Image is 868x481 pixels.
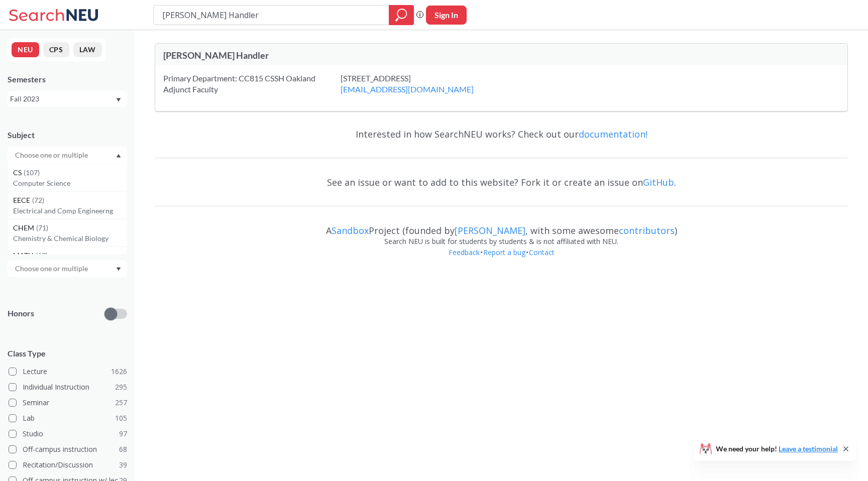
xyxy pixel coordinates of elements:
svg: Dropdown arrow [116,154,121,158]
button: LAW [73,42,102,57]
span: We need your help! [716,445,838,452]
div: Primary Department: CC815 CSSH Oakland Adjunct Faculty [163,73,341,95]
a: Contact [528,248,555,257]
div: [STREET_ADDRESS] [341,73,499,95]
button: NEU [12,42,39,57]
span: ( 107 ) [24,168,40,177]
span: 97 [119,428,127,439]
a: GitHub [643,176,674,188]
input: Choose one or multiple [10,149,94,161]
p: Electrical and Comp Engineerng [13,206,127,216]
svg: Dropdown arrow [116,98,121,102]
a: contributors [619,224,675,236]
a: documentation! [579,128,647,140]
button: Sign In [426,6,467,25]
div: A Project (founded by , with some awesome ) [155,216,848,236]
svg: Dropdown arrow [116,267,121,271]
span: 68 [119,444,127,455]
div: Dropdown arrow [8,260,127,277]
div: Subject [8,130,127,141]
span: ( 67 ) [36,251,48,260]
div: Semesters [8,74,127,85]
div: magnifying glass [389,5,414,25]
span: MATH [13,250,36,261]
span: ( 72 ) [32,196,44,204]
div: Search NEU is built for students by students & is not affiliated with NEU. [155,236,848,247]
label: Recitation/Discussion [9,458,127,471]
a: Leave a testimonial [779,444,838,453]
label: Seminar [9,396,127,409]
svg: magnifying glass [395,8,407,22]
span: EECE [13,195,32,206]
span: 295 [115,382,127,393]
span: CS [13,167,24,178]
div: Interested in how SearchNEU works? Check out our [155,119,848,149]
label: Lecture [9,365,127,378]
a: Report a bug [483,248,526,257]
label: Individual Instruction [9,381,127,394]
span: 105 [115,413,127,424]
input: Class, professor, course number, "phrase" [161,7,382,24]
div: [PERSON_NAME] Handler [163,50,501,61]
a: [PERSON_NAME] [455,224,525,236]
p: Computer Science [13,178,127,188]
span: CHEM [13,222,36,233]
span: Class Type [8,348,127,359]
a: [EMAIL_ADDRESS][DOMAIN_NAME] [341,84,474,94]
label: Lab [9,412,127,425]
label: Studio [9,427,127,440]
input: Choose one or multiple [10,263,94,275]
a: Sandbox [332,224,369,236]
span: 39 [119,459,127,470]
span: 1626 [111,366,127,377]
div: • • [155,247,848,273]
div: Fall 2023 [10,93,115,104]
div: Fall 2023Dropdown arrow [8,91,127,107]
p: Chemistry & Chemical Biology [13,233,127,244]
label: Off-campus instruction [9,443,127,456]
p: Honors [8,308,34,319]
div: Dropdown arrowCS(107)Computer ScienceEECE(72)Electrical and Comp EngineerngCHEM(71)Chemistry & Ch... [8,147,127,164]
span: ( 71 ) [36,223,48,232]
span: 257 [115,397,127,408]
button: CPS [43,42,69,57]
a: Feedback [448,248,480,257]
div: See an issue or want to add to this website? Fork it or create an issue on . [155,168,848,197]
